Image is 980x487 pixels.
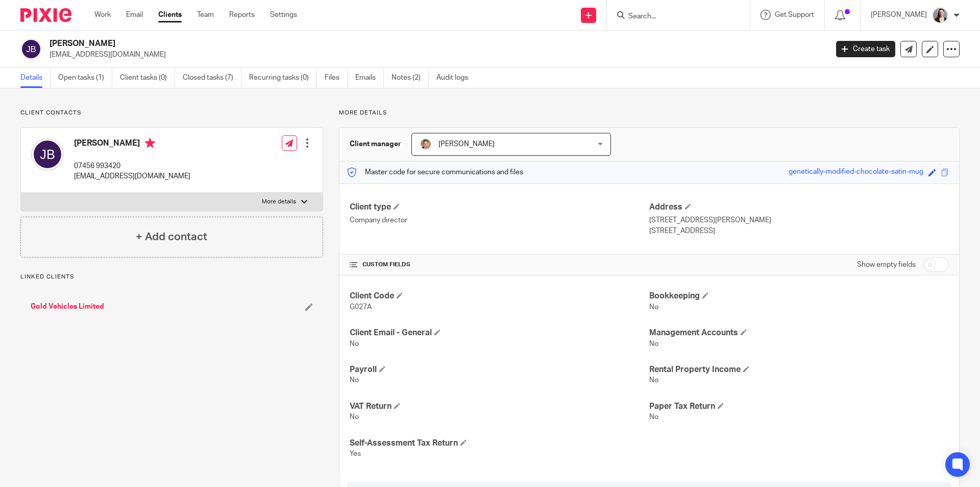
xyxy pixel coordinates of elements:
div: genetically-modified-chocolate-satin-mug [789,167,923,178]
span: No [350,340,359,347]
p: [PERSON_NAME] [871,10,927,20]
p: [STREET_ADDRESS] [649,226,949,236]
span: [PERSON_NAME] [438,141,495,148]
a: Gold Vehicles Limited [31,302,104,312]
img: High%20Res%20Andrew%20Price%20Accountants_Poppy%20Jakes%20photography-1118.jpg [420,138,432,150]
p: Client contacts [20,109,323,117]
a: Closed tasks (7) [183,68,241,88]
i: Primary [145,138,155,148]
span: No [350,413,359,421]
label: Show empty fields [857,260,916,270]
h4: Bookkeeping [649,291,949,302]
span: Yes [350,450,361,457]
h3: Client manager [350,139,401,149]
a: Work [94,10,111,20]
p: [STREET_ADDRESS][PERSON_NAME] [649,215,949,225]
h2: [PERSON_NAME] [50,38,667,49]
a: Details [20,68,51,88]
span: No [649,377,658,384]
h4: Management Accounts [649,328,949,338]
span: No [350,377,359,384]
p: More details [339,109,960,117]
span: No [649,304,658,311]
h4: Payroll [350,364,649,375]
h4: Rental Property Income [649,364,949,375]
a: Email [126,10,143,20]
img: Pixie [20,8,71,22]
p: Master code for secure communications and files [347,167,523,177]
p: Linked clients [20,273,323,281]
a: Emails [355,68,384,88]
h4: Client type [350,202,649,213]
p: [EMAIL_ADDRESS][DOMAIN_NAME] [74,171,190,181]
h4: Self-Assessment Tax Return [350,438,649,449]
h4: Paper Tax Return [649,401,949,412]
p: More details [262,198,296,206]
a: Clients [158,10,182,20]
img: svg%3E [31,138,64,171]
p: [EMAIL_ADDRESS][DOMAIN_NAME] [50,50,821,60]
a: Files [325,68,348,88]
h4: [PERSON_NAME] [74,138,190,151]
h4: CUSTOM FIELDS [350,261,649,269]
span: No [649,340,658,347]
a: Settings [270,10,297,20]
h4: Address [649,202,949,213]
img: High%20Res%20Andrew%20Price%20Accountants%20_Poppy%20Jakes%20Photography-3%20-%20Copy.jpg [932,7,948,24]
p: Company director [350,215,649,225]
span: No [649,413,658,421]
a: Reports [229,10,255,20]
h4: Client Email - General [350,328,649,338]
a: Open tasks (1) [58,68,112,88]
h4: + Add contact [136,229,207,245]
h4: Client Code [350,291,649,302]
span: Get Support [775,11,814,18]
a: Team [197,10,214,20]
span: G027A [350,304,372,311]
a: Notes (2) [391,68,429,88]
h4: VAT Return [350,401,649,412]
img: svg%3E [20,38,42,60]
p: 07456 993420 [74,161,190,171]
a: Create task [836,41,895,57]
a: Recurring tasks (0) [249,68,317,88]
input: Search [627,12,719,21]
a: Audit logs [436,68,476,88]
a: Client tasks (0) [120,68,175,88]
